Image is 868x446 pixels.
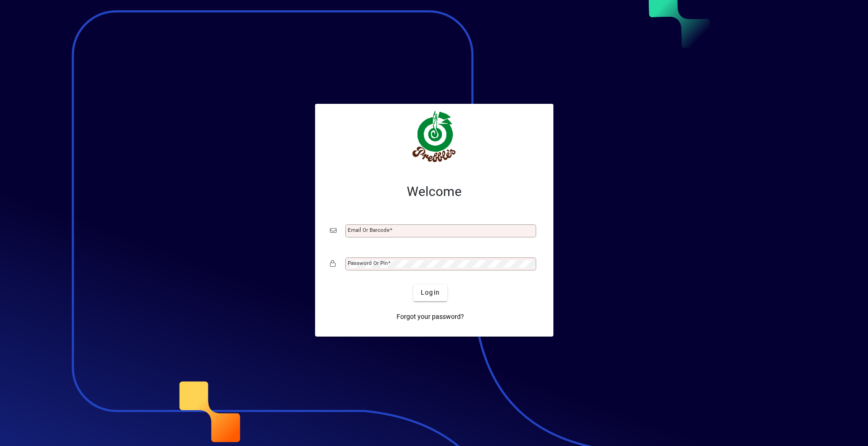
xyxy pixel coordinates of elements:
[397,312,464,322] span: Forgot your password?
[348,260,388,266] mat-label: Password or Pin
[393,309,468,325] a: Forgot your password?
[330,184,538,200] h2: Welcome
[413,284,447,301] button: Login
[421,288,440,297] span: Login
[348,227,390,233] mat-label: Email or Barcode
